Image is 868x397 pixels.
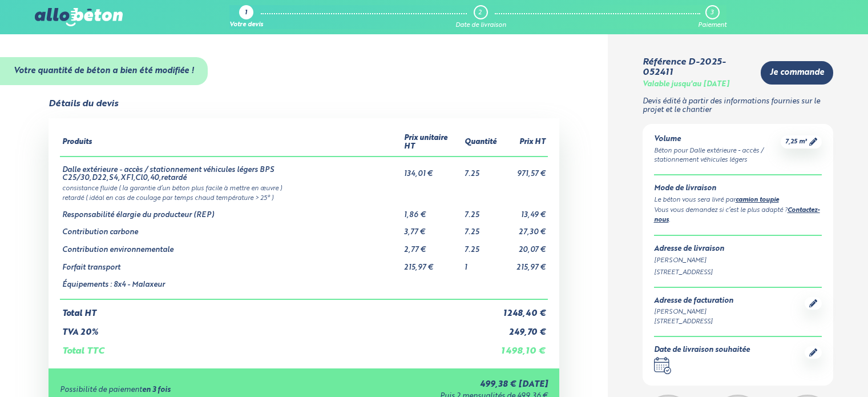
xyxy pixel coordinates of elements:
td: 7.25 [462,219,499,237]
td: 1 [462,255,499,272]
div: Le béton vous sera livré par [654,195,822,206]
td: 2,77 € [402,237,462,255]
div: 1 [245,10,247,17]
div: [STREET_ADDRESS] [654,268,822,278]
strong: en 3 fois [142,386,171,394]
td: retardé ( idéal en cas de coulage par temps chaud température > 25° ) [60,193,547,202]
div: 3 [710,9,713,17]
div: Béton pour Dalle extérieure - accès / stationnement véhicules légers [654,146,781,166]
th: Produits [60,130,402,156]
div: Volume [654,135,781,144]
td: 7.25 [462,157,499,183]
td: 1,86 € [402,202,462,220]
div: [STREET_ADDRESS] [654,317,733,327]
img: allobéton [35,8,123,26]
td: 7.25 [462,202,499,220]
td: 13,49 € [499,202,548,220]
div: Référence D-2025-052411 [643,57,752,78]
a: 3 Paiement [698,5,726,29]
td: 134,01 € [402,157,462,183]
a: 2 Date de livraison [455,5,506,29]
div: [PERSON_NAME] [654,256,822,266]
td: 1 498,10 € [499,337,548,356]
div: Possibilité de paiement [60,386,307,395]
td: TVA 20% [60,319,498,338]
td: 215,97 € [402,255,462,272]
div: Votre devis [229,22,263,29]
td: Forfait transport [60,255,402,272]
a: Je commande [761,61,833,85]
td: consistance fluide ( la garantie d’un béton plus facile à mettre en œuvre ) [60,183,547,193]
iframe: Help widget launcher [766,352,855,384]
div: Mode de livraison [654,185,822,193]
td: 1 248,40 € [499,299,548,319]
p: Devis édité à partir des informations fournies sur le projet et le chantier [643,98,834,114]
div: Détails du devis [49,99,118,109]
div: Adresse de livraison [654,245,822,254]
div: Adresse de facturation [654,297,733,306]
th: Quantité [462,130,499,156]
span: Je commande [770,68,824,78]
td: 27,30 € [499,219,548,237]
td: Total HT [60,299,498,319]
strong: Votre quantité de béton a bien été modifiée ! [14,67,194,75]
div: Vous vous demandez si c’est le plus adapté ? . [654,206,822,226]
div: Date de livraison [455,22,506,29]
td: 215,97 € [499,255,548,272]
td: 3,77 € [402,219,462,237]
td: Équipements : 8x4 - Malaxeur [60,272,402,299]
td: 20,07 € [499,237,548,255]
div: 499,38 € [DATE] [307,380,548,390]
td: 249,70 € [499,319,548,338]
td: Contribution environnementale [60,237,402,255]
td: Dalle extérieure - accès / stationnement véhicules légers BPS C25/30,D22,S4,XF1,Cl0,40,retardé [60,157,402,183]
div: [PERSON_NAME] [654,307,733,317]
div: 2 [478,9,482,17]
div: Paiement [698,22,726,29]
th: Prix unitaire HT [402,130,462,156]
td: 7.25 [462,237,499,255]
td: Total TTC [60,337,498,356]
td: 971,57 € [499,157,548,183]
div: Valable jusqu'au [DATE] [643,81,729,89]
td: Responsabilité élargie du producteur (REP) [60,202,402,220]
a: camion toupie [736,197,779,203]
div: Date de livraison souhaitée [654,346,750,355]
td: Contribution carbone [60,219,402,237]
a: 1 Votre devis [229,5,263,29]
th: Prix HT [499,130,548,156]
